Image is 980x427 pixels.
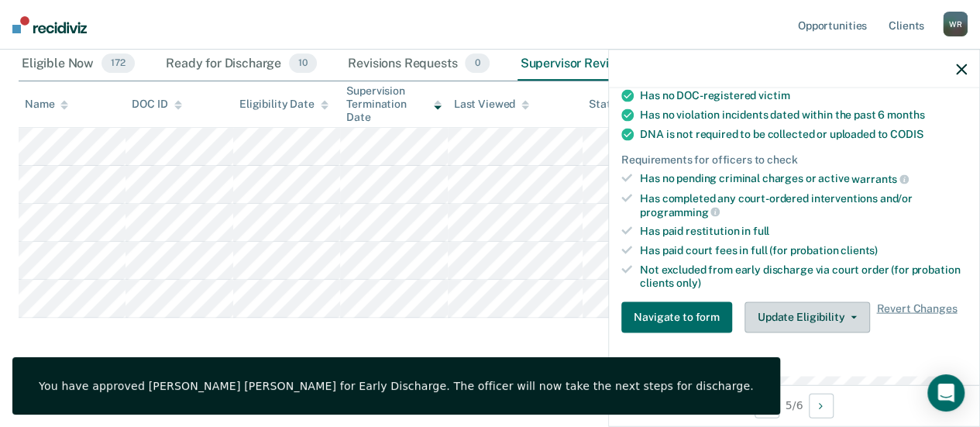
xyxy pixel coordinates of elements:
[640,205,720,218] span: programming
[841,244,878,257] span: clients)
[621,153,967,166] div: Requirements for officers to check
[518,47,662,81] div: Supervisor Review
[640,225,967,238] div: Has paid restitution in
[621,301,738,332] a: Navigate to form link
[589,98,622,111] div: Status
[239,98,328,111] div: Eligibility Date
[851,173,909,185] span: warrants
[676,276,700,288] span: only)
[640,244,967,257] div: Has paid court fees in full (for probation
[809,393,834,418] button: Next Opportunity
[758,88,789,101] span: victim
[132,98,181,111] div: DOC ID
[640,127,967,140] div: DNA is not required to be collected or uploaded to
[621,301,732,332] button: Navigate to form
[887,108,924,120] span: months
[465,53,489,74] span: 0
[289,53,317,74] span: 10
[609,384,979,425] div: 5 / 6
[927,374,965,412] div: Open Intercom Messenger
[640,108,967,121] div: Has no violation incidents dated within the past 6
[640,192,967,219] div: Has completed any court-ordered interventions and/or
[621,357,967,370] dt: Supervision
[890,127,923,139] span: CODIS
[346,84,441,123] div: Supervision Termination Date
[753,225,769,237] span: full
[101,53,135,74] span: 172
[12,16,87,33] img: Recidiviz
[744,301,870,332] button: Update Eligibility
[640,88,967,102] div: Has no DOC-registered
[19,47,138,81] div: Eligible Now
[943,12,968,36] div: W R
[163,47,320,81] div: Ready for Discharge
[640,172,967,186] div: Has no pending criminal charges or active
[39,379,754,393] div: You have approved [PERSON_NAME] [PERSON_NAME] for Early Discharge. The officer will now take the ...
[876,301,957,332] span: Revert Changes
[640,263,967,290] div: Not excluded from early discharge via court order (for probation clients
[25,98,68,111] div: Name
[345,47,492,81] div: Revisions Requests
[454,98,529,111] div: Last Viewed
